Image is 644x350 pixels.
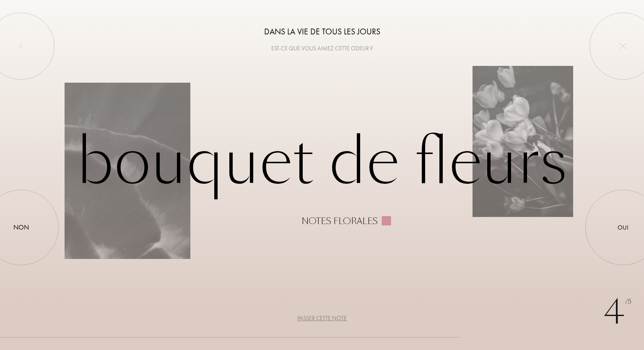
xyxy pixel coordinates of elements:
[65,124,580,226] div: Bouquet de fleurs
[625,297,631,307] span: /5
[618,223,628,232] div: Oui
[620,43,626,50] img: quit_onboard.svg
[13,222,29,232] div: Non
[301,216,378,226] div: Notes florales
[603,287,631,337] div: 4
[18,43,24,50] img: left_onboard.svg
[297,314,347,323] div: Passer cette note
